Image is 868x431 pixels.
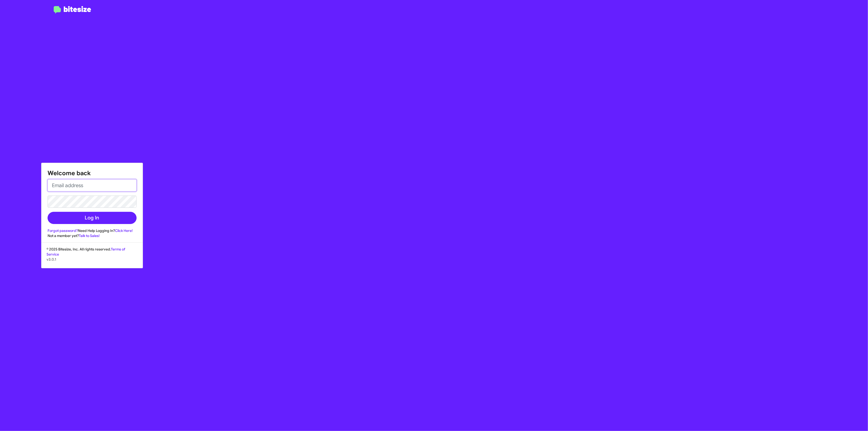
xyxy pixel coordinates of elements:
[48,169,137,177] h1: Welcome back
[48,179,137,191] input: Email address
[48,228,78,233] a: Forgot password?
[48,228,137,233] div: Need Help Logging In?
[41,247,143,268] div: © 2025 Bitesize, Inc. All rights reserved.
[48,212,137,224] button: Log In
[47,247,125,257] a: Terms of Service
[115,228,133,233] a: Click Here!
[79,233,100,238] a: Talk to Sales!
[48,233,137,238] div: Not a member yet?
[47,257,138,262] p: v3.0.1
